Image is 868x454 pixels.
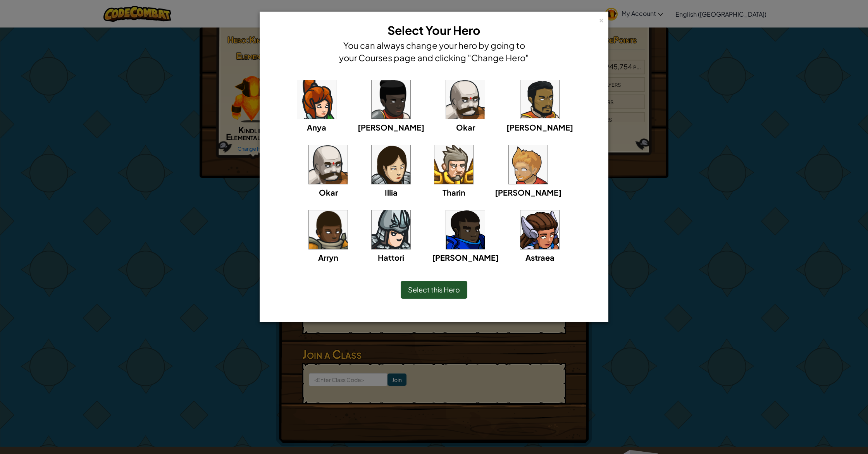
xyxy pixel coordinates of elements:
img: portrait.png [509,145,548,184]
img: portrait.png [446,80,485,119]
img: portrait.png [372,145,410,184]
span: [PERSON_NAME] [358,122,424,132]
img: portrait.png [434,145,473,184]
img: portrait.png [297,80,336,119]
span: Hattori [378,253,404,262]
img: portrait.png [520,80,559,119]
img: portrait.png [446,210,485,249]
img: portrait.png [309,210,348,249]
span: Illia [385,187,398,197]
h3: Select Your Hero [337,22,531,39]
span: Okar [319,187,338,197]
img: portrait.png [309,145,348,184]
h4: You can always change your hero by going to your Courses page and clicking "Change Hero" [337,39,531,64]
span: Tharin [443,187,465,197]
span: Okar [456,122,475,132]
span: [PERSON_NAME] [432,253,499,262]
span: Select this Hero [408,285,460,294]
img: portrait.png [372,80,410,119]
span: Arryn [318,253,338,262]
span: Anya [307,122,326,132]
span: [PERSON_NAME] [506,122,573,132]
img: portrait.png [520,210,559,249]
span: Astraea [525,253,555,262]
span: [PERSON_NAME] [495,187,561,197]
img: portrait.png [372,210,410,249]
div: × [599,15,604,23]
